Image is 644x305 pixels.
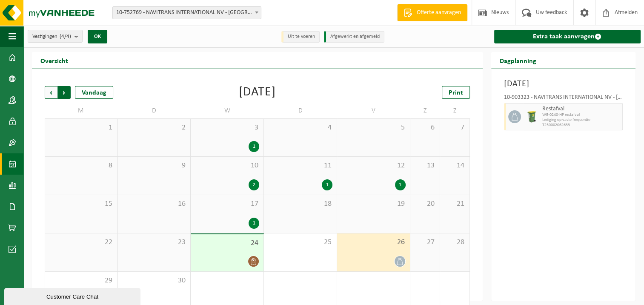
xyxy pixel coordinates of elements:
[415,9,463,17] span: Offerte aanvragen
[58,86,71,99] span: Volgende
[49,238,113,247] span: 22
[49,199,113,209] span: 15
[195,161,259,170] span: 10
[195,239,259,248] span: 24
[444,123,465,132] span: 7
[118,103,191,118] td: D
[45,86,57,99] span: Vorige
[49,276,113,285] span: 29
[444,238,465,247] span: 28
[49,161,113,170] span: 8
[415,161,435,170] span: 13
[28,30,83,43] button: Vestigingen(4/4)
[449,89,463,96] span: Print
[112,6,261,19] span: 10-752769 - NAVITRANS INTERNATIONAL NV - KORTRIJK
[337,103,410,118] td: V
[504,78,623,90] h3: [DATE]
[4,286,142,305] iframe: chat widget
[410,103,440,118] td: Z
[341,123,406,132] span: 5
[249,179,259,190] div: 2
[504,95,623,103] div: 10-903323 - NAVITRANS INTERNATIONAL NV - [GEOGRAPHIC_DATA]
[542,106,621,112] span: Restafval
[239,86,276,99] div: [DATE]
[440,103,470,118] td: Z
[268,199,332,209] span: 18
[397,4,467,21] a: Offerte aanvragen
[60,34,71,39] count: (4/4)
[122,276,186,285] span: 30
[122,238,186,247] span: 23
[395,179,406,190] div: 1
[268,123,332,132] span: 4
[88,30,107,43] button: OK
[249,141,259,152] div: 1
[195,123,259,132] span: 3
[444,161,465,170] span: 14
[32,52,77,69] h2: Overzicht
[494,30,641,43] a: Extra taak aanvragen
[191,103,264,118] td: W
[264,103,337,118] td: D
[122,161,186,170] span: 9
[195,199,259,209] span: 17
[542,123,621,128] span: T250002062633
[324,31,384,43] li: Afgewerkt en afgemeld
[341,161,406,170] span: 12
[122,199,186,209] span: 16
[281,31,320,43] li: Uit te voeren
[415,123,435,132] span: 6
[322,179,332,190] div: 1
[49,123,113,132] span: 1
[75,86,113,99] div: Vandaag
[525,110,538,123] img: WB-0240-HPE-GN-50
[542,118,621,123] span: Lediging op vaste frequentie
[249,218,259,229] div: 1
[113,7,261,19] span: 10-752769 - NAVITRANS INTERNATIONAL NV - KORTRIJK
[268,238,332,247] span: 25
[444,199,465,209] span: 21
[268,161,332,170] span: 11
[491,52,545,69] h2: Dagplanning
[45,103,118,118] td: M
[415,199,435,209] span: 20
[415,238,435,247] span: 27
[32,30,71,43] span: Vestigingen
[341,238,406,247] span: 26
[442,86,470,99] a: Print
[341,199,406,209] span: 19
[122,123,186,132] span: 2
[542,112,621,118] span: WB-0240-HP restafval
